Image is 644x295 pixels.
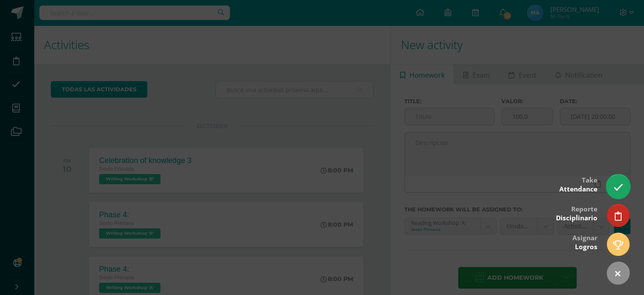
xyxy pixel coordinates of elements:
span: Attendance [559,185,597,194]
span: Logros [575,242,597,251]
div: Asignar [572,228,597,256]
span: Disciplinario [556,214,597,222]
div: Reporte [556,199,597,227]
div: Take [559,170,597,198]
